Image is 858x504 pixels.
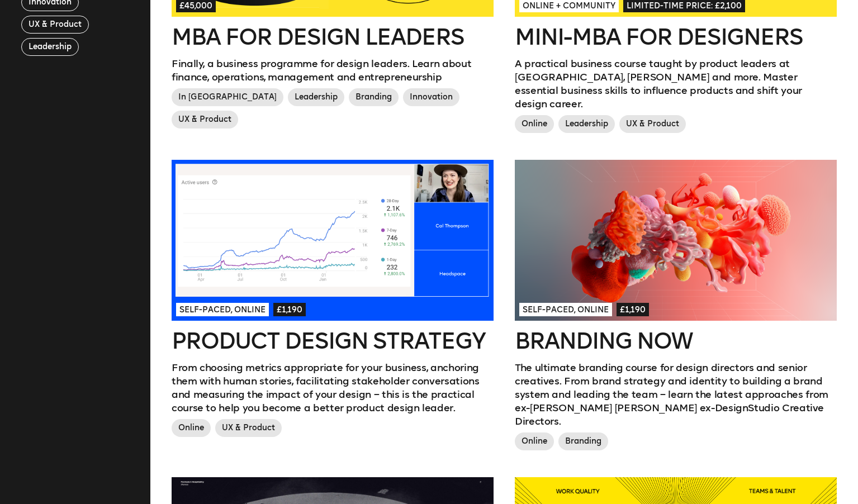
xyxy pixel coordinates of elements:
button: Leadership [21,38,79,56]
span: Leadership [288,88,344,106]
h2: Branding Now [515,330,837,352]
span: £1,190 [617,303,649,316]
span: Self-paced, Online [519,303,612,316]
span: UX & Product [172,111,238,129]
span: £1,190 [273,303,306,316]
span: Branding [558,432,608,450]
span: UX & Product [215,419,282,437]
a: Self-paced, Online£1,190Branding NowThe ultimate branding course for design directors and senior ... [515,160,837,455]
span: Innovation [403,88,459,106]
span: UX & Product [619,115,686,133]
h2: MBA for Design Leaders [172,26,494,48]
p: The ultimate branding course for design directors and senior creatives. From brand strategy and i... [515,361,837,428]
span: Leadership [558,115,615,133]
span: In [GEOGRAPHIC_DATA] [172,88,283,106]
span: Branding [349,88,399,106]
span: Self-paced, Online [176,303,269,316]
a: Self-paced, Online£1,190Product Design StrategyFrom choosing metrics appropriate for your busines... [172,160,494,441]
h2: Mini-MBA for Designers [515,26,837,48]
h2: Product Design Strategy [172,330,494,352]
span: Online [172,419,211,437]
span: Online [515,432,554,450]
p: Finally, a business programme for design leaders. Learn about finance, operations, management and... [172,57,494,84]
p: A practical business course taught by product leaders at [GEOGRAPHIC_DATA], [PERSON_NAME] and mor... [515,57,837,111]
p: From choosing metrics appropriate for your business, anchoring them with human stories, facilitat... [172,361,494,415]
span: Online [515,115,554,133]
button: UX & Product [21,16,89,34]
